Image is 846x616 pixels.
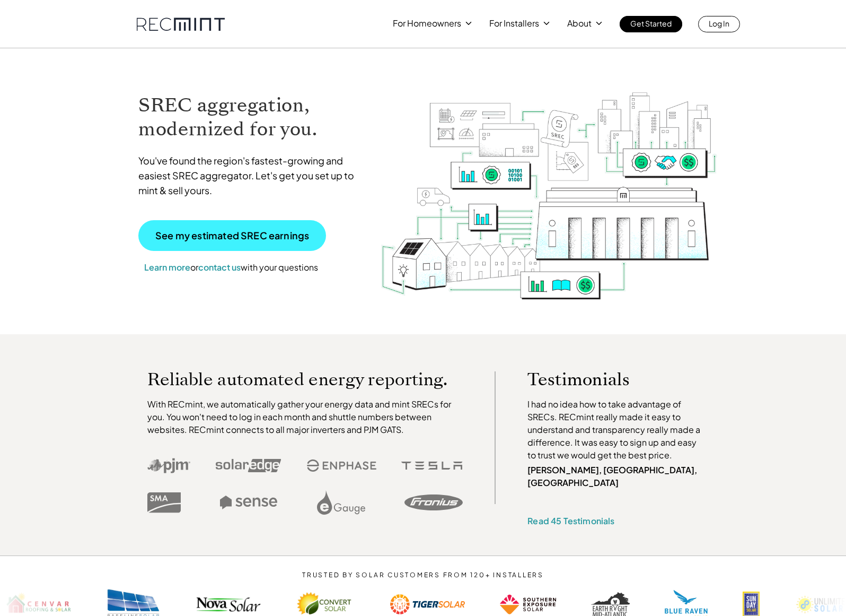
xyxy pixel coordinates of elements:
p: TRUSTED BY SOLAR CUSTOMERS FROM 120+ INSTALLERS [270,571,576,579]
p: About [567,16,592,31]
p: Log In [709,16,729,31]
p: For Homeowners [393,16,461,31]
p: or with your questions [138,261,324,274]
p: See my estimated SREC earnings [155,231,309,240]
a: Read 45 Testimonials [527,515,614,526]
p: With RECmint, we automatically gather your energy data and mint SRECs for you. You won't need to ... [147,398,463,436]
a: Learn more [144,262,190,273]
p: Get Started [630,16,672,31]
p: Reliable automated energy reporting. [147,371,463,387]
h1: SREC aggregation, modernized for you. [138,93,364,141]
a: Log In [698,16,740,32]
a: contact us [198,262,241,273]
p: For Installers [489,16,539,31]
p: Testimonials [527,371,685,387]
a: Get Started [620,16,682,32]
a: See my estimated SREC earnings [138,220,326,251]
p: You've found the region's fastest-growing and easiest SREC aggregator. Let's get you set up to mi... [138,153,364,198]
p: [PERSON_NAME], [GEOGRAPHIC_DATA], [GEOGRAPHIC_DATA] [527,464,706,489]
img: RECmint value cycle [380,64,718,302]
p: I had no idea how to take advantage of SRECs. RECmint really made it easy to understand and trans... [527,398,706,462]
